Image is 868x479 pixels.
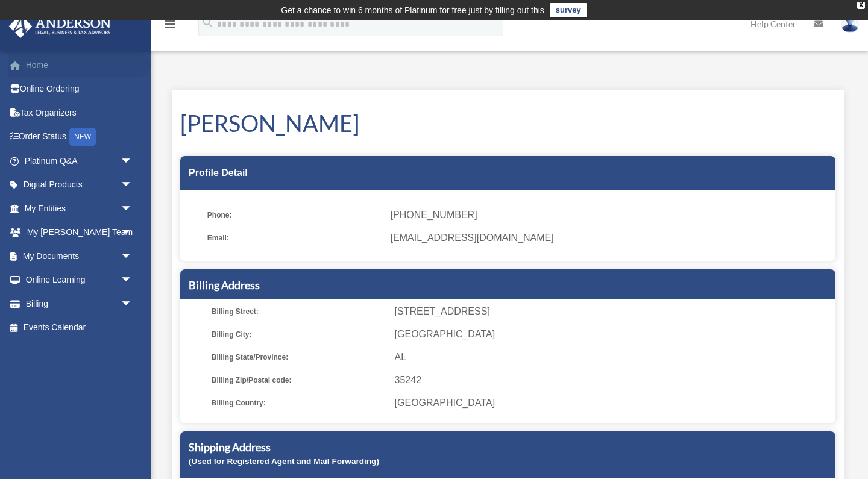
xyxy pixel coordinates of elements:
[189,278,827,293] h5: Billing Address
[212,372,386,389] span: Billing Zip/Postal code:
[8,53,151,77] a: Home
[8,268,151,292] a: Online Learningarrow_drop_down
[550,3,587,17] a: survey
[8,173,151,197] a: Digital Productsarrow_drop_down
[8,149,151,173] a: Platinum Q&Aarrow_drop_down
[281,3,544,17] div: Get a chance to win 6 months of Platinum for free just by filling out this
[121,221,145,245] span: arrow_drop_down
[395,303,831,320] span: [STREET_ADDRESS]
[8,244,151,268] a: My Documentsarrow_drop_down
[8,101,151,125] a: Tax Organizers
[857,2,865,9] div: close
[391,230,827,246] span: [EMAIL_ADDRESS][DOMAIN_NAME]
[8,316,151,340] a: Events Calendar
[212,303,386,320] span: Billing Street:
[8,77,151,101] a: Online Ordering
[121,196,145,221] span: arrow_drop_down
[121,173,145,198] span: arrow_drop_down
[212,326,386,343] span: Billing City:
[121,244,145,269] span: arrow_drop_down
[8,125,151,149] a: Order StatusNEW
[395,349,831,366] span: AL
[391,207,827,224] span: [PHONE_NUMBER]
[207,207,382,224] span: Phone:
[212,395,386,412] span: Billing Country:
[841,15,859,33] img: User Pic
[8,196,151,221] a: My Entitiesarrow_drop_down
[121,292,145,316] span: arrow_drop_down
[5,14,115,38] img: Anderson Advisors Platinum Portal
[207,230,382,246] span: Email:
[180,156,835,190] div: Profile Detail
[189,457,379,466] small: (Used for Registered Agent and Mail Forwarding)
[395,395,831,412] span: [GEOGRAPHIC_DATA]
[189,440,827,455] h5: Shipping Address
[163,17,177,31] i: menu
[201,16,215,30] i: search
[212,349,386,366] span: Billing State/Province:
[121,149,145,174] span: arrow_drop_down
[395,326,831,343] span: [GEOGRAPHIC_DATA]
[8,221,151,245] a: My [PERSON_NAME] Teamarrow_drop_down
[180,107,835,139] h1: [PERSON_NAME]
[8,292,151,316] a: Billingarrow_drop_down
[163,21,177,31] a: menu
[121,268,145,293] span: arrow_drop_down
[69,128,96,146] div: NEW
[395,372,831,389] span: 35242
